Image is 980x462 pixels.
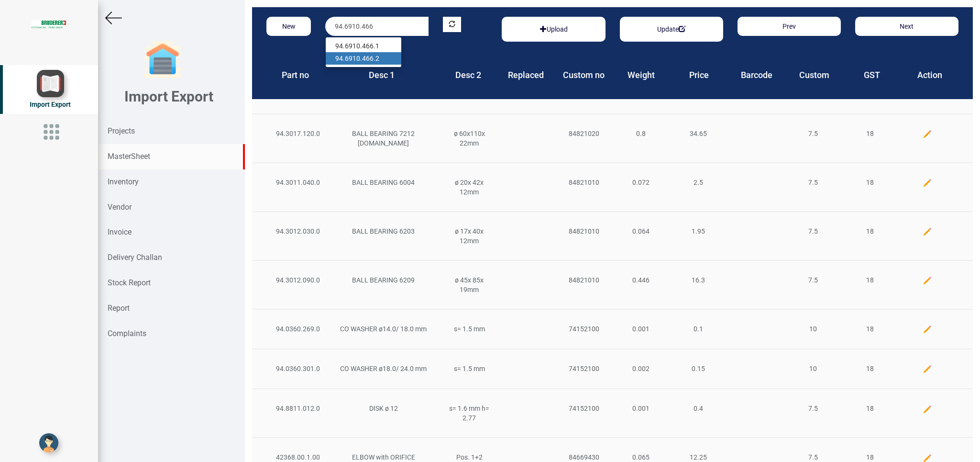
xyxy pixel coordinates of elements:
div: 1.95 [670,226,727,236]
button: Update [651,22,691,37]
div: 18 [841,275,899,285]
div: BALL BEARING 7212 [DOMAIN_NAME] [326,129,440,148]
img: edit.png [923,129,932,139]
div: 0.446 [613,275,670,285]
strong: 94.6910.466 [335,55,374,62]
a: 94.6910.466.2 [326,52,401,65]
div: 94.3017.120.0 [269,129,326,138]
div: 34.65 [670,129,727,138]
b: Import Export [124,88,213,105]
div: 18 [841,129,899,138]
strong: Delivery Challan [108,253,162,262]
div: ELBOW with ORIFICE [326,452,440,462]
h4: Part no [274,70,317,80]
h4: Desc 2 [447,70,490,80]
div: 10 [784,364,842,373]
a: 94.6910.466.1 [326,40,401,52]
div: 18 [841,404,899,413]
h4: Desc 1 [331,70,432,80]
div: 84821010 [555,178,613,187]
div: DISK ø 12 [326,404,440,413]
input: Serach by product part no [325,17,429,36]
div: 0.1 [670,324,727,334]
img: edit.png [923,276,932,285]
div: 18 [841,324,899,334]
img: garage-closed.png [143,41,182,79]
div: 94.0360.301.0 [269,364,326,373]
div: 18 [841,452,899,462]
img: edit.png [923,364,932,374]
div: Basic example [502,17,605,42]
h4: Custom [793,70,836,80]
h4: GST [850,70,894,80]
img: edit.png [923,227,932,237]
strong: Report [108,304,130,313]
div: 74152100 [555,324,613,334]
div: 42368.00.1.00 [269,452,326,462]
strong: MasterSheet [108,152,150,161]
span: Import Export [30,101,71,108]
div: ø 45x 85x 19mm [440,275,498,294]
div: Pos. 1+2 [440,452,498,462]
div: 2.5 [670,178,727,187]
button: Next [855,17,958,36]
div: 0.15 [670,364,727,373]
strong: Projects [108,126,135,135]
h4: Replaced [504,70,548,80]
div: CO WASHER ø18.0/ 24.0 mm [326,364,440,373]
div: 84821010 [555,275,613,285]
div: 84669430 [555,452,613,462]
div: 74152100 [555,364,613,373]
h4: Price [677,70,721,80]
div: 94.8811.012.0 [269,404,326,413]
strong: Stock Report [108,278,151,287]
div: 18 [841,226,899,236]
div: 12.25 [670,452,727,462]
div: 0.001 [613,324,670,334]
div: 18 [841,178,899,187]
h4: Action [908,70,951,80]
strong: 94.6910.466 [335,42,374,50]
div: 7.5 [784,178,842,187]
div: 7.5 [784,275,842,285]
div: 7.5 [784,226,842,236]
div: 0.065 [613,452,670,462]
div: 74152100 [555,404,613,413]
div: 84821020 [555,129,613,138]
div: ø 17x 40x 12mm [440,226,498,246]
div: s= 1.5 mm [440,324,498,334]
div: BALL BEARING 6004 [326,178,440,187]
div: BALL BEARING 6209 [326,275,440,285]
h4: Weight [620,70,663,80]
div: Basic example [620,17,723,42]
div: 0.064 [613,226,670,236]
div: 84821010 [555,226,613,236]
div: ø 60x110x 22mm [440,129,498,148]
div: 0.072 [613,178,670,187]
div: 0.4 [670,404,727,413]
div: 94.3011.040.0 [269,178,326,187]
strong: Inventory [108,177,139,186]
div: 18 [841,364,899,373]
img: edit.png [923,325,932,334]
button: Prev [738,17,841,36]
div: 7.5 [784,452,842,462]
div: 16.3 [670,275,727,285]
div: 94.3012.090.0 [269,275,326,285]
div: s= 1.6 mm h= 2.77 [440,404,498,423]
strong: Invoice [108,227,132,237]
img: edit.png [923,178,932,188]
button: Upload [534,22,573,37]
div: 10 [784,324,842,334]
div: s= 1.5 mm [440,364,498,373]
h4: Custom no [562,70,606,80]
strong: Vendor [108,203,132,212]
div: 7.5 [784,404,842,413]
div: ø 20x 42x 12mm [440,178,498,197]
h4: Barcode [735,70,779,80]
div: 94.0360.269.0 [269,324,326,334]
div: 0.8 [613,129,670,138]
button: New [266,17,311,36]
div: 7.5 [784,129,842,138]
div: 0.002 [613,364,670,373]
